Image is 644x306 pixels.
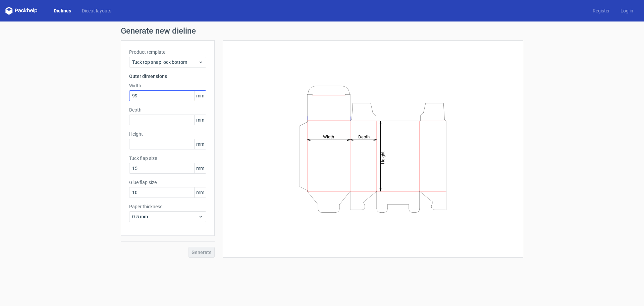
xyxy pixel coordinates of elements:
[194,163,206,173] span: mm
[129,49,206,55] label: Product template
[194,115,206,125] span: mm
[194,139,206,149] span: mm
[358,134,370,139] tspan: Depth
[76,7,117,14] a: Diecut layouts
[129,131,206,137] label: Height
[129,155,206,162] label: Tuck flap size
[129,106,206,113] label: Depth
[194,187,206,198] span: mm
[48,7,76,14] a: Dielines
[132,213,198,220] span: 0.5 mm
[132,59,198,65] span: Tuck top snap lock bottom
[129,203,206,210] label: Paper thickness
[121,27,523,35] h1: Generate new dieline
[587,7,615,14] a: Register
[615,7,639,14] a: Log in
[129,82,206,89] label: Width
[323,134,334,139] tspan: Width
[129,73,206,80] h3: Outer dimensions
[194,91,206,101] span: mm
[129,179,206,186] label: Glue flap size
[380,151,385,164] tspan: Height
